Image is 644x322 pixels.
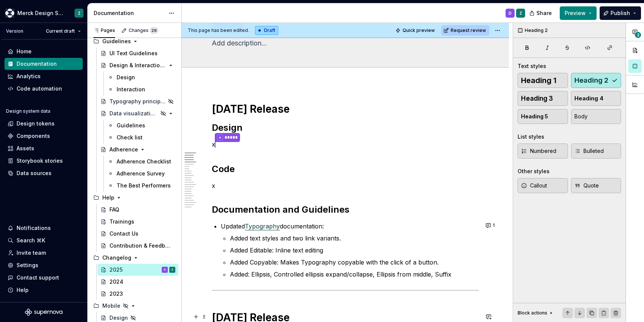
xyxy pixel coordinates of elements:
span: Heading 5 [521,113,548,120]
a: Typography principles [97,95,178,107]
a: Assets [5,142,83,154]
button: Current draft [43,26,84,36]
p: Updated documentation: [221,222,479,231]
button: Heading 4 [571,91,621,106]
span: Callout [521,182,547,189]
a: Home [5,45,83,57]
button: Share [526,6,557,20]
span: Body [574,113,588,120]
a: Storybook stories [5,155,83,167]
span: 2 [635,32,641,38]
div: Help [102,194,114,201]
div: Data visualization Guidelines [109,110,158,117]
span: Quote [574,182,599,189]
a: Adherence [97,144,178,156]
div: UI Text Guidelines [109,50,158,57]
div: Guidelines [90,35,178,47]
div: Block actions [518,308,554,318]
a: Typography [245,222,280,230]
div: Contact support [17,274,59,281]
div: The Best Performers [117,182,171,189]
div: Block actions [518,310,547,316]
p: x [212,140,479,150]
p: Added text styles and two link variants. [230,234,479,243]
div: Text styles [518,62,546,70]
a: 2025DZ [97,264,178,276]
a: The Best Performers [105,180,178,192]
div: Help [17,286,29,294]
div: Documentation [17,60,57,68]
p: Added Copyable: Makes Typography copyable with the click of a button. [230,258,479,267]
div: Code automation [17,85,62,92]
div: Adherence Checklist [117,158,171,165]
div: Data sources [17,169,52,177]
div: Design & Interaction principles [109,62,166,69]
div: Z [78,10,80,16]
div: Trainings [109,218,134,225]
a: 2023 [97,288,178,300]
span: Numbered [521,147,556,155]
div: Interaction [117,86,145,93]
button: Preview [560,6,597,20]
a: Analytics [5,70,83,82]
div: Version [6,28,23,34]
button: Search ⌘K [5,234,83,246]
a: Interaction [105,83,178,95]
a: Check list [105,132,178,144]
div: Mobile [90,300,178,312]
div: Typography principles [109,98,166,105]
div: Settings [17,262,38,269]
div: Changelog [102,254,131,262]
div: Assets [17,145,34,152]
div: Home [17,48,32,55]
div: Notifications [17,224,51,232]
div: Pages [93,27,115,33]
div: Search ⌘K [17,237,45,244]
div: Mobile [102,302,120,310]
a: Design tokens [5,118,83,130]
a: Data sources [5,167,83,179]
button: Contact support [5,272,83,284]
button: Bulleted [571,144,621,159]
div: Z [171,266,173,274]
span: Bulleted [574,147,604,155]
button: Heading 1 [518,73,568,88]
svg: Supernova Logo [25,308,62,316]
button: Request review [441,25,489,36]
div: Z [519,10,522,16]
a: Data visualization Guidelines [97,107,178,119]
a: Code automation [5,83,83,95]
div: D [509,10,512,16]
div: Invite team [17,249,46,257]
p: Added: Ellipsis, Controlled ellipsis expand/collapse, Ellipsis from middle, Suffix [230,270,479,279]
a: Contact Us [97,228,178,240]
a: Trainings [97,216,178,228]
div: List styles [518,133,544,141]
a: Design [105,71,178,83]
span: Quick preview [402,27,435,33]
div: Design tokens [17,120,55,127]
button: Quote [571,178,621,193]
div: Design [117,74,135,81]
span: Heading 4 [574,95,603,102]
button: Body [571,109,621,124]
div: D [164,266,166,274]
a: Documentation [5,58,83,70]
div: Documentation [94,9,165,17]
button: Numbered [518,144,568,159]
span: Current draft [46,28,75,34]
h2: Documentation and Guidelines [212,204,479,216]
img: 317a9594-9ec3-41ad-b59a-e557b98ff41d.png [5,9,14,18]
div: Design system data [6,108,50,114]
div: Draft [255,26,278,35]
span: This page has been edited. [188,27,249,33]
h1: [DATE] Release [212,102,479,116]
div: Merck Design System [17,9,65,17]
a: Invite team [5,247,83,259]
div: Help [90,192,178,204]
a: Design & Interaction principles [97,59,178,71]
div: 2023 [109,290,123,298]
a: Settings [5,259,83,271]
span: Share [536,9,552,17]
button: Quick preview [393,25,438,36]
